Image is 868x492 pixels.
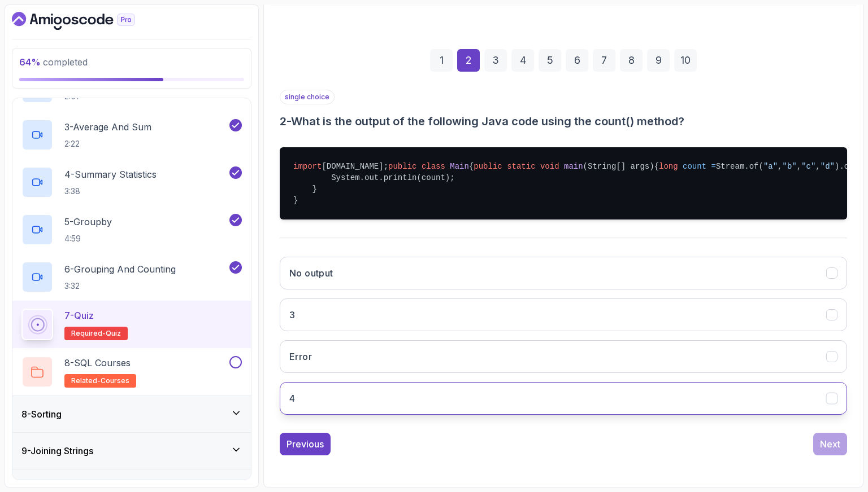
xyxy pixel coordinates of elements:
div: 2 [457,49,480,72]
span: completed [19,56,88,68]
div: 6 [566,49,588,72]
div: 4 [511,49,534,72]
pre: [DOMAIN_NAME]; { { Stream.of( , , , ).count(); System.out.println(count); } } [280,147,847,219]
button: 4 [280,382,847,415]
span: = [711,162,715,171]
h3: 2 - What is the output of the following Java code using the count() method? [280,113,847,129]
div: Previous [287,437,324,451]
span: static [507,162,535,171]
button: 8-SQL Coursesrelated-courses [21,356,242,388]
span: public [388,162,416,171]
h3: 3 [289,308,295,322]
span: "c" [801,162,815,171]
p: 6 - Grouping And Counting [64,262,176,276]
span: "d" [821,162,835,171]
button: Previous [280,433,331,455]
h3: 8 - Sorting [21,407,62,421]
h3: Error [289,350,312,363]
span: void [540,162,559,171]
div: 9 [647,49,670,72]
div: 1 [430,49,453,72]
button: Error [280,340,847,373]
p: single choice [280,90,335,104]
span: Required- [71,329,106,338]
button: Next [813,433,847,455]
span: quiz [106,329,121,338]
h3: 9 - Joining Strings [21,444,93,458]
p: 2:22 [64,138,151,150]
button: 5-Groupby4:59 [21,214,242,245]
p: 5 - Groupby [64,215,112,229]
p: 3:38 [64,186,157,197]
span: count [683,162,706,171]
p: 8 - SQL Courses [64,356,131,370]
p: 7 - Quiz [64,309,94,322]
div: 8 [620,49,643,72]
span: (String[] args) [583,162,654,171]
span: "b" [783,162,797,171]
button: 4-Summary Statistics3:38 [21,166,242,198]
button: 3-Average And Sum2:22 [21,119,242,151]
button: 6-Grouping And Counting3:32 [21,261,242,293]
span: "a" [763,162,778,171]
span: long [659,162,678,171]
span: main [564,162,583,171]
span: 64 % [19,56,41,68]
div: 5 [539,49,561,72]
div: 3 [484,49,507,72]
span: public [474,162,502,171]
button: 7-QuizRequired-quiz [21,309,242,340]
h3: 4 [289,392,295,405]
button: 3 [280,298,847,331]
div: 10 [674,49,697,72]
div: 7 [593,49,615,72]
p: 4 - Summary Statistics [64,168,157,181]
p: 3:32 [64,280,176,292]
span: import [293,162,322,171]
button: 8-Sorting [12,396,251,432]
p: 4:59 [64,233,112,244]
span: class [422,162,445,171]
button: 9-Joining Strings [12,433,251,469]
button: No output [280,257,847,289]
span: Main [450,162,469,171]
p: 3 - Average And Sum [64,120,151,134]
h3: No output [289,266,333,280]
a: Dashboard [12,12,161,30]
span: related-courses [71,376,129,385]
div: Next [820,437,840,451]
